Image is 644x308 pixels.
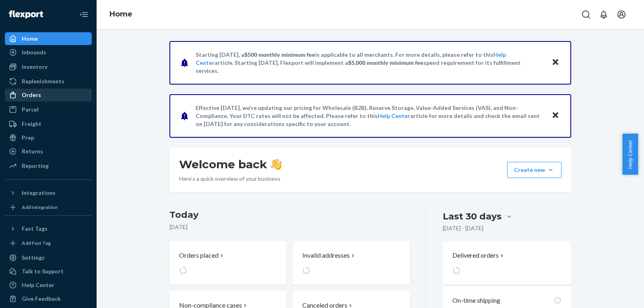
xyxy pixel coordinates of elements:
button: Open account menu [613,6,630,23]
button: Give Feedback [5,292,92,305]
div: Talk to Support [22,267,64,275]
div: Settings [22,254,45,262]
button: Close Navigation [76,6,92,23]
a: Help Center [5,279,92,291]
button: Orders placed [169,241,286,285]
div: Help Center [22,281,54,289]
h1: Welcome back [179,157,282,172]
a: Reporting [5,159,92,172]
p: Invalid addresses [302,251,350,260]
button: Create new [507,162,561,178]
button: Close [550,57,561,68]
div: Inbounds [22,48,46,56]
div: Add Fast Tag [22,240,51,246]
a: Home [5,32,92,45]
div: Reporting [22,162,49,170]
a: Settings [5,251,92,264]
p: [DATE] - [DATE] [443,224,483,232]
p: Here’s a quick overview of your business [179,175,282,183]
div: Freight [22,120,41,128]
div: Integrations [22,189,56,197]
div: Home [22,35,38,43]
button: Help Center [622,134,638,175]
div: Last 30 days [443,210,502,223]
a: Talk to Support [5,265,92,278]
div: Prep [22,134,34,142]
a: Add Fast Tag [5,238,92,248]
div: Returns [22,147,43,155]
p: Starting [DATE], a is applicable to all merchants. For more details, please refer to this article... [196,51,544,75]
button: Invalid addresses [293,241,409,285]
a: Prep [5,131,92,144]
div: Orders [22,91,41,99]
ol: breadcrumbs [103,3,139,26]
button: Open notifications [596,6,612,23]
button: Close [550,110,561,122]
a: Orders [5,89,92,101]
p: Effective [DATE], we're updating our pricing for Wholesale (B2B), Reserve Storage, Value-Added Se... [196,104,544,128]
a: Inventory [5,60,92,73]
button: Delivered orders [452,251,505,260]
a: Replenishments [5,75,92,88]
div: Replenishments [22,77,64,85]
div: Inventory [22,63,47,71]
a: Freight [5,118,92,130]
img: Flexport logo [9,10,43,19]
img: hand-wave emoji [270,159,282,170]
button: Fast Tags [5,222,92,235]
span: $5,000 monthly minimum fee [348,59,423,66]
button: Integrations [5,186,92,199]
a: Help Center [378,112,410,119]
p: On-time shipping [452,296,500,305]
p: [DATE] [169,223,410,231]
a: Add Integration [5,203,92,212]
a: Inbounds [5,46,92,59]
a: Parcel [5,103,92,116]
a: Home [109,10,132,19]
button: Open Search Box [578,6,594,23]
a: Returns [5,145,92,158]
h3: Today [169,209,410,221]
div: Fast Tags [22,225,47,233]
div: Add Integration [22,204,58,211]
p: Orders placed [179,251,219,260]
div: Parcel [22,105,39,114]
div: Give Feedback [22,295,61,303]
span: $500 monthly minimum fee [244,51,315,58]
